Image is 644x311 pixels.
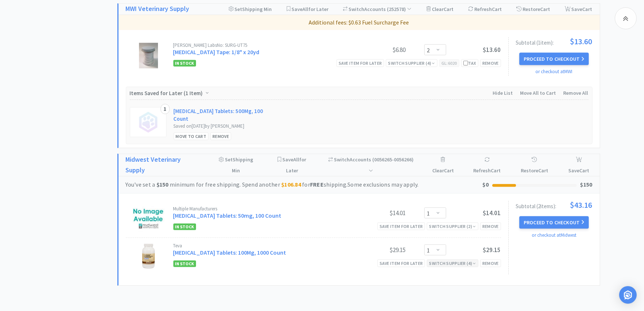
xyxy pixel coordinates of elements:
[518,154,551,176] div: Restore
[173,243,351,248] div: Teva
[439,59,459,67] div: GL: 6020
[173,249,286,256] a: [MEDICAL_DATA] Tablets: 100Mg, 1000 Count
[564,90,588,96] span: Remove All
[377,259,425,267] div: Save item for later
[583,6,592,12] span: Cart
[126,154,200,176] a: Midwest Veterinary Supply
[480,259,501,267] div: Remove
[565,154,592,176] div: Save
[215,154,257,176] div: Shipping Min
[229,4,272,15] div: Shipping Min
[516,37,592,45] div: Subtotal ( 1 item ):
[336,59,384,67] div: Save item for later
[565,4,592,15] div: Save
[282,156,306,174] span: Save for Later
[444,6,453,12] span: Cart
[139,43,158,68] img: 65ca9b248c164fd881b41031e89adf7e_17956.png
[210,132,231,140] div: Remove
[532,232,576,238] a: or checkout at Midwest
[161,104,170,114] div: 1
[126,4,189,14] a: MWI Veterinary Supply
[491,167,501,174] span: Cart
[327,154,415,176] div: Accounts
[351,246,406,254] div: $29.15
[351,209,406,217] div: $14.01
[468,4,502,15] div: Refresh
[570,37,592,45] span: $13.60
[291,6,328,12] span: Save for Later
[540,6,550,12] span: Cart
[519,53,589,65] button: Proceed to Checkout
[293,156,299,163] span: All
[492,6,502,12] span: Cart
[343,4,412,15] div: Accounts
[516,4,550,15] div: Restore
[483,246,501,254] span: $29.15
[480,222,501,230] div: Remove
[174,123,278,130] div: Saved on [DATE] by [PERSON_NAME]
[430,154,456,176] div: Clear
[225,156,233,163] span: Set
[173,206,351,211] div: Multiple Manufacturers
[136,243,161,269] img: e9a284d5c49b4976a314193f21b96585_47687.png
[173,224,196,230] span: In Stock
[619,286,637,304] div: Open Intercom Messenger
[173,60,196,67] span: In Stock
[377,222,425,230] div: Save item for later
[310,181,324,188] strong: FREE
[536,68,573,75] a: or checkout at MWI
[173,48,260,56] a: [MEDICAL_DATA] Tape: 1/8" x 20yd
[516,201,592,209] div: Subtotal ( 2 item s ):
[579,167,589,174] span: Cart
[121,18,597,27] p: Additional fees: $0.63 Fuel Surcharge Fee
[302,6,308,12] span: All
[429,260,476,267] div: Switch Supplier ( 4 )
[173,43,351,48] div: [PERSON_NAME] Labs No: SURG-UT75
[173,261,196,267] span: In Stock
[493,90,513,96] span: Hide List
[483,209,501,217] span: $14.01
[570,201,592,209] span: $43.16
[369,156,414,174] span: ( 0056265-0056266 )
[480,59,501,67] div: Remove
[386,6,411,12] span: ( 252578 )
[444,167,454,174] span: Cart
[174,132,209,140] div: Move to Cart
[157,181,169,188] strong: $150
[538,167,548,174] span: Cart
[137,111,159,133] img: no_image.png
[130,90,205,97] span: Items Saved for Later ( )
[520,90,556,96] span: Move All to Cart
[186,90,201,97] span: 1 Item
[463,60,476,67] div: Tax
[483,180,489,190] div: $0
[519,216,589,229] button: Proceed to Checkout
[126,180,483,190] div: You've set a minimum for free shipping. Spend another for shipping. Some exclusions may apply.
[349,6,364,12] span: Switch
[426,4,453,15] div: Clear
[388,60,435,67] div: Switch Supplier ( 4 )
[174,107,278,123] a: [MEDICAL_DATA] Tablets: 500Mg, 100 Count
[334,156,350,163] span: Switch
[351,45,406,54] div: $6.80
[483,46,501,54] span: $13.60
[235,6,242,12] span: Set
[132,206,165,232] img: b799d857050b42dca212e8e238740304_121168.jpeg
[173,212,282,219] a: [MEDICAL_DATA] Tablets: 50mg, 100 Count
[580,180,592,190] div: $150
[281,181,301,188] strong: $106.84
[471,154,503,176] div: Refresh
[429,223,476,230] div: Switch Supplier ( 2 )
